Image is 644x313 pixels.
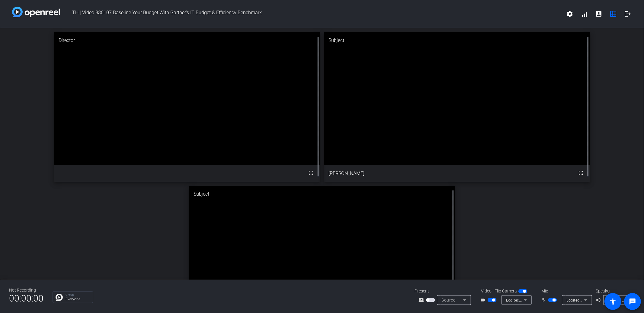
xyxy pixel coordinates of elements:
mat-icon: account_box [595,10,602,18]
mat-icon: message [629,298,636,305]
span: 00:00:00 [9,291,43,306]
mat-icon: grid_on [610,10,617,18]
mat-icon: videocam_outline [480,296,488,304]
img: Chat Icon [56,294,63,301]
mat-icon: mic_none [541,296,548,304]
mat-icon: volume_up [596,296,603,304]
div: Speaker [596,288,632,294]
span: Video [481,288,492,294]
div: Not Recording [9,287,43,293]
div: Mic [535,288,596,294]
div: Subject [189,186,455,202]
p: Everyone [66,297,90,301]
span: Source [442,298,456,302]
span: Default - AirPods [608,298,638,302]
span: TH | Video 836107 Baseline Your Budget With Gartner's IT Budget & Efficiency Benchmark [60,7,562,21]
span: Flip Camera [495,288,517,294]
mat-icon: fullscreen [308,169,315,177]
span: Logitech Webcam C930e (046d:0843) [506,298,573,302]
div: Director [54,32,320,49]
mat-icon: settings [566,10,573,18]
button: signal_cellular_alt [577,7,591,21]
div: Present [415,288,475,294]
mat-icon: logout [624,10,631,18]
mat-icon: accessibility [609,298,617,305]
mat-icon: fullscreen [578,169,585,177]
div: Subject [324,32,590,49]
p: Group [66,293,90,296]
mat-icon: screen_share_outline [419,296,426,304]
span: Logitech Webcam C930e (046d:0843) [567,298,634,302]
img: white-gradient.svg [12,7,60,17]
